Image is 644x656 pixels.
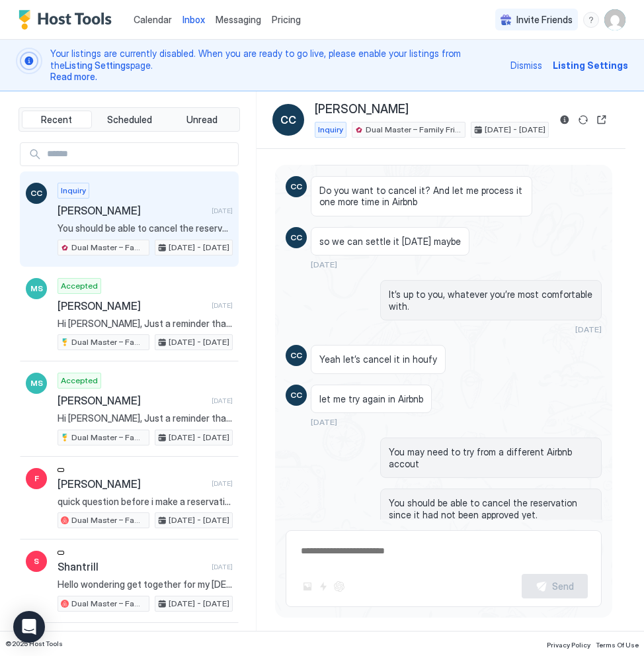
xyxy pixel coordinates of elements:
span: Invite Friends [516,14,573,26]
span: Terms Of Use [596,641,639,649]
span: [DATE] [575,324,602,334]
span: You should be able to cancel the reservation since it had not been approved yet. [58,222,233,234]
button: Unread [167,111,237,129]
span: CC [290,181,302,193]
span: CC [30,187,42,199]
div: menu [583,12,599,28]
a: Calendar [134,13,172,26]
span: [DATE] - [DATE] [169,432,229,444]
span: [DATE] [212,479,233,488]
span: Accepted [61,280,98,292]
span: Yeah let’s cancel it in houfy [319,353,437,365]
span: You should be able to cancel the reservation since it had not been approved yet. [389,497,593,520]
span: Hello wondering get together for my [DEMOGRAPHIC_DATA] bby girl , nothing to big . Sleep over for... [58,579,233,590]
span: [PERSON_NAME] [58,299,206,312]
div: Dismiss [510,58,542,72]
span: Hi [PERSON_NAME], Just a reminder that your check-out is [DATE] at 11AM. Before you check-out ple... [58,412,233,424]
span: [DATE] [212,301,233,310]
span: [DATE] - [DATE] [485,124,545,136]
span: Inquiry [318,124,343,136]
span: Dual Master – Family Friendly & Large Groups [71,514,146,526]
span: [DATE] - [DATE] [169,514,229,526]
span: Dual Master – Family Friendly & Large Groups [366,124,462,136]
span: quick question before i make a reservation. i have a party of 10. is it ok to have visitors? [58,496,233,508]
span: Recent [41,114,72,126]
span: You may need to try from a different Airbnb accout [389,446,593,469]
span: [DATE] [212,563,233,571]
button: Recent [22,111,92,129]
span: Inbox [182,14,205,25]
div: Open Intercom Messenger [13,611,45,643]
span: Hi [PERSON_NAME], Just a reminder that your check-out is [DATE] at 11AM. Before you check-out ple... [58,318,233,330]
span: [PERSON_NAME] [58,477,206,491]
span: [PERSON_NAME] [58,394,206,407]
div: User profile [604,9,625,30]
input: Input Field [42,143,238,165]
span: CC [290,232,302,244]
span: Calendar [134,14,172,25]
button: Sync reservation [575,112,591,128]
span: Scheduled [107,114,152,126]
a: Listing Settings [65,60,130,71]
span: CC [280,112,296,128]
span: Your listings are currently disabled. When you are ready to go live, please enable your listings ... [50,48,503,83]
span: CC [290,350,302,361]
span: Dual Master – Family Friendly & Large Groups [71,242,146,254]
span: let me try again in Airbnb [319,393,423,405]
span: [DATE] [311,259,337,269]
div: Send [552,579,574,593]
span: [PERSON_NAME] [315,102,409,117]
a: Host Tools Logo [19,10,118,30]
span: [DATE] [212,207,233,215]
button: Reservation information [557,112,573,128]
a: Messaging [216,13,261,26]
span: [DATE] - [DATE] [169,598,229,610]
span: [DATE] - [DATE] [169,242,229,254]
span: Pricing [272,14,301,26]
span: [DATE] - [DATE] [169,336,229,348]
div: tab-group [19,107,240,132]
button: Scheduled [95,111,165,129]
span: It’s up to you, whatever you’re most comfortable with. [389,289,593,312]
span: Do you want to cancel it? And let me process it one more time in Airbnb [319,185,524,208]
span: [DATE] [311,417,337,427]
a: Read more. [50,71,97,82]
a: Privacy Policy [547,637,590,651]
span: Dual Master – Family Friendly & Large Groups [71,432,146,444]
a: Inbox [182,13,205,26]
div: Listing Settings [553,58,628,72]
span: Privacy Policy [547,641,590,649]
span: [PERSON_NAME] [58,204,206,217]
span: Accepted [61,375,98,387]
span: Shantrill [58,560,206,573]
button: Send [522,574,588,598]
span: Dual Master – Family Friendly & Large Groups [71,336,146,348]
span: MS [30,283,43,295]
span: CC [290,389,302,401]
span: S [34,555,39,567]
span: Messaging [216,14,261,25]
span: F [34,473,39,485]
span: Inquiry [61,185,86,197]
span: MS [30,377,43,389]
button: Open reservation [594,112,610,128]
span: Dual Master – Family Friendly & Large Groups [71,598,146,610]
a: Terms Of Use [596,637,639,651]
span: so we can settle it [DATE] maybe [319,236,461,248]
span: Unread [186,114,218,126]
span: © 2025 Host Tools [5,639,63,648]
span: [DATE] [212,397,233,405]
